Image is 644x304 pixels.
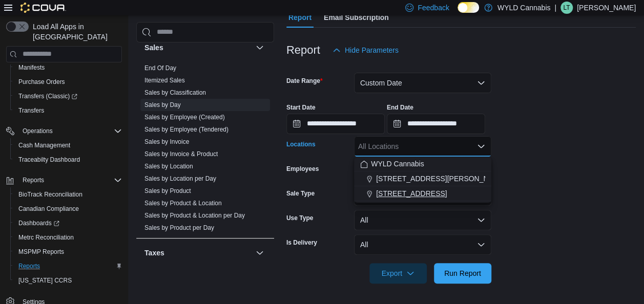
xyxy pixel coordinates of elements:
span: Metrc Reconciliation [14,231,122,244]
span: Purchase Orders [14,76,122,88]
a: Metrc Reconciliation [14,231,78,244]
span: Operations [18,125,122,137]
span: Sales by Location [144,162,193,170]
span: Sales by Employee (Tendered) [144,125,228,134]
span: WYLD Cannabis [371,159,424,169]
span: Sales by Product & Location [144,199,222,207]
p: | [554,2,556,14]
button: Reports [2,173,126,187]
button: Purchase Orders [10,75,126,89]
a: Sales by Product & Location [144,200,222,207]
button: BioTrack Reconciliation [10,187,126,202]
span: Sales by Classification [144,89,206,97]
a: Cash Management [14,139,74,151]
span: Transfers [14,104,122,117]
button: Cash Management [10,138,126,153]
button: Transfers [10,103,126,118]
a: Tax Details [144,270,175,277]
label: Sale Type [286,189,315,198]
div: Sales [136,62,274,238]
input: Press the down key to open a popover containing a calendar. [286,114,385,134]
button: Hide Parameters [328,40,403,60]
a: Transfers (Classic) [14,90,81,102]
h3: Report [286,44,320,56]
a: End Of Day [144,64,176,72]
a: Transfers [14,104,48,117]
a: Reports [14,260,44,272]
span: MSPMP Reports [18,248,64,256]
span: [US_STATE] CCRS [18,276,72,285]
a: Itemized Sales [144,77,185,84]
label: Date Range [286,77,323,85]
button: Taxes [144,248,252,258]
a: Sales by Product per Day [144,224,214,231]
span: BioTrack Reconciliation [14,188,122,201]
h3: Taxes [144,248,164,258]
span: Washington CCRS [14,274,122,287]
a: Traceabilty Dashboard [14,154,84,166]
span: Cash Management [14,139,122,151]
a: Sales by Product [144,187,191,194]
span: Canadian Compliance [18,205,79,213]
button: Run Report [434,263,491,284]
p: WYLD Cannabis [497,2,551,14]
span: Purchase Orders [18,78,65,86]
a: Sales by Invoice & Product [144,150,218,158]
span: MSPMP Reports [14,246,122,258]
p: [PERSON_NAME] [577,2,636,14]
a: Canadian Compliance [14,203,83,215]
button: Reports [18,174,48,186]
span: BioTrack Reconciliation [18,190,82,199]
button: Taxes [254,247,266,259]
span: LT [563,2,570,14]
span: [STREET_ADDRESS] [376,188,447,199]
span: End Of Day [144,64,176,72]
label: Is Delivery [286,238,317,247]
a: Sales by Classification [144,89,206,96]
a: Sales by Location [144,163,193,170]
a: Sales by Day [144,101,181,108]
button: Close list of options [477,142,485,150]
span: Metrc Reconciliation [18,233,74,242]
label: End Date [387,103,413,112]
span: Traceabilty Dashboard [14,154,122,166]
span: Manifests [18,63,45,72]
button: Manifests [10,60,126,75]
button: Reports [10,259,126,273]
button: MSPMP Reports [10,245,126,259]
a: Sales by Invoice [144,138,189,145]
button: Sales [144,42,252,53]
span: Sales by Product [144,187,191,195]
span: Manifests [14,61,122,74]
span: Traceabilty Dashboard [18,156,80,164]
button: WYLD Cannabis [354,157,491,171]
input: Press the down key to open a popover containing a calendar. [387,114,485,134]
a: BioTrack Reconciliation [14,188,87,201]
button: Custom Date [354,73,491,93]
button: Metrc Reconciliation [10,230,126,245]
a: Sales by Product & Location per Day [144,212,245,219]
label: Use Type [286,214,313,222]
span: Sales by Location per Day [144,175,216,183]
a: Sales by Employee (Tendered) [144,126,228,133]
span: Report [288,7,311,28]
button: Sales [254,41,266,54]
a: MSPMP Reports [14,246,68,258]
button: Export [369,263,427,284]
span: Hide Parameters [345,45,399,55]
a: Sales by Employee (Created) [144,114,225,121]
a: Purchase Orders [14,76,69,88]
input: Dark Mode [458,2,479,13]
a: Manifests [14,61,49,74]
h3: Sales [144,42,163,53]
div: Lucas Todd [560,2,573,14]
span: Operations [23,127,53,135]
button: Canadian Compliance [10,202,126,216]
button: Operations [2,124,126,138]
a: Dashboards [10,216,126,230]
span: Itemized Sales [144,76,185,84]
span: Run Report [444,268,481,278]
span: Dashboards [18,219,59,227]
